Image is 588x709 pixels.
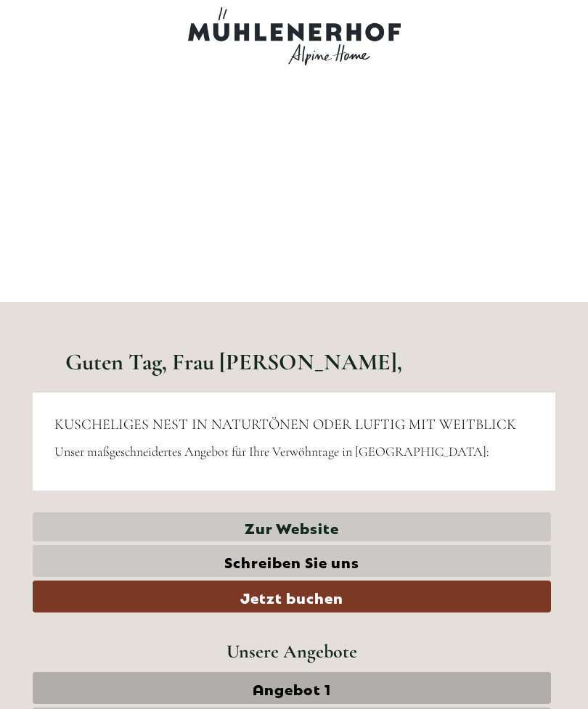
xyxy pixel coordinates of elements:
span: Unser maßgeschneidertes Angebot für Ihre Verwöhntage in [GEOGRAPHIC_DATA]: [54,443,489,459]
h1: Guten Tag, Frau [PERSON_NAME], [65,349,402,374]
span: Angebot 1 [253,678,331,698]
a: Zur Website [33,512,551,542]
a: Jetzt buchen [33,581,551,612]
span: KUSCHELIGES NEST IN NATURTÖNEN ODER LUFTIG MIT WEITBLICK [54,416,516,433]
a: Schreiben Sie uns [33,545,551,577]
div: Unsere Angebote [33,638,551,665]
